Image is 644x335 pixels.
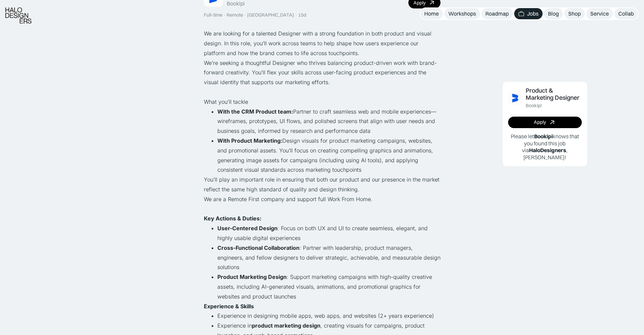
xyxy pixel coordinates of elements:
div: Jobs [527,10,539,17]
div: Roadmap [485,10,509,17]
a: Workshops [444,8,480,19]
li: : Focus on both UX and UI to create seamless, elegant, and highly usable digital experiences [217,223,440,243]
a: Jobs [514,8,543,19]
strong: With Product Marketing: [217,137,282,144]
a: Apply [508,117,582,128]
p: We’re seeking a thoughtful Designer who thrives balancing product-driven work with brand-forward ... [204,58,440,87]
div: Bookipi [526,103,542,109]
strong: With the CRM Product team: [217,108,293,115]
a: Collab [614,8,638,19]
strong: Experience & Skills [204,303,254,310]
div: 15d [298,12,306,18]
li: : Partner with leadership, product managers, engineers, and fellow designers to deliver strategic... [217,243,440,272]
a: Service [586,8,613,19]
b: Bookipi [534,133,553,140]
p: Please let knows that you found this job via , [PERSON_NAME]! [508,133,582,161]
strong: User-Centered Design [217,225,278,232]
p: We are looking for a talented Designer with a strong foundation in both product and visual design... [204,29,440,58]
div: Workshops [448,10,476,17]
strong: Key Actions & Duties: [204,215,261,222]
li: : Support marketing campaigns with high-quality creative assets, including AI-generated visuals, ... [217,272,440,301]
div: Service [590,10,609,17]
strong: Product Marketing Design [217,273,287,280]
p: ‍ [204,87,440,97]
p: What you’ll tackle [204,97,440,107]
strong: Cross-Functional Collaboration [217,244,300,251]
div: Home [424,10,439,17]
a: Home [420,8,443,19]
div: Collab [618,10,634,17]
b: HaloDesigners [529,147,566,153]
div: · [244,12,246,18]
div: Apply [534,119,546,125]
li: Partner to craft seamless web and mobile experiences—wireframes, prototypes, UI flows, and polish... [217,107,440,136]
a: Roadmap [481,8,513,19]
li: Experience in designing mobile apps, web apps, and websites (2+ years experience) [217,311,440,321]
div: Product & Marketing Designer [526,87,582,101]
li: Design visuals for product marketing campaigns, websites, and promotional assets. You’ll focus on... [217,136,440,175]
div: · [223,12,226,18]
img: Job Image [508,91,522,105]
div: · [295,12,297,18]
a: Blog [544,8,563,19]
div: Remote [226,12,243,18]
strong: product marketing design [252,322,320,329]
p: You’ll play an important role in ensuring that both our product and our presence in the market re... [204,175,440,194]
p: We are a Remote First company and support full Work From Home. [204,194,440,204]
a: Shop [564,8,585,19]
div: Full-time [204,12,222,18]
div: Blog [548,10,559,17]
div: [GEOGRAPHIC_DATA] [247,12,294,18]
div: Shop [568,10,581,17]
p: ‍ [204,204,440,214]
